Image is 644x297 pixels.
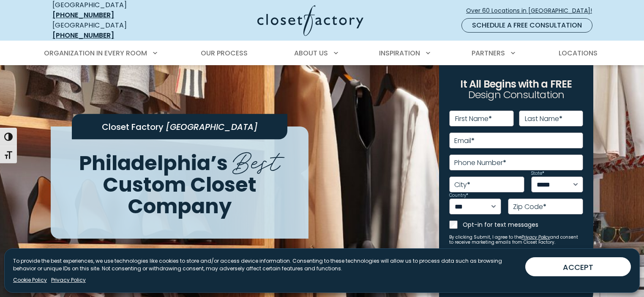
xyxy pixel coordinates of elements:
[513,203,546,210] label: Zip Code
[294,48,328,58] span: About Us
[460,77,572,91] span: It All Begins with a FREE
[525,115,562,122] label: Last Name
[531,171,544,176] label: State
[13,257,518,272] p: To provide the best experiences, we use technologies like cookies to store and/or access device i...
[472,48,505,58] span: Partners
[466,6,599,15] span: Over 60 Locations in [GEOGRAPHIC_DATA]!
[449,193,468,198] label: Country
[201,48,248,58] span: Our Process
[79,149,228,177] span: Philadelphia’s
[525,257,631,276] button: ACCEPT
[52,10,114,20] a: [PHONE_NUMBER]
[232,140,280,179] span: Best
[103,170,257,220] span: Custom Closet Company
[52,20,175,41] div: [GEOGRAPHIC_DATA]
[257,5,363,36] img: Closet Factory Logo
[454,181,470,188] label: City
[38,41,606,65] nav: Primary Menu
[454,159,506,166] label: Phone Number
[559,48,598,58] span: Locations
[521,234,550,240] a: Privacy Policy
[102,121,164,133] span: Closet Factory
[449,235,583,245] small: By clicking Submit, I agree to the and consent to receive marketing emails from Closet Factory.
[13,276,47,284] a: Cookie Policy
[166,121,258,133] span: [GEOGRAPHIC_DATA]
[44,48,147,58] span: Organization in Every Room
[468,88,565,102] span: Design Consultation
[454,137,475,144] label: Email
[379,48,420,58] span: Inspiration
[51,276,86,284] a: Privacy Policy
[463,220,583,229] label: Opt-in for text messages
[52,30,114,40] a: [PHONE_NUMBER]
[455,115,492,122] label: First Name
[466,3,599,18] a: Over 60 Locations in [GEOGRAPHIC_DATA]!
[461,18,592,33] a: Schedule a Free Consultation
